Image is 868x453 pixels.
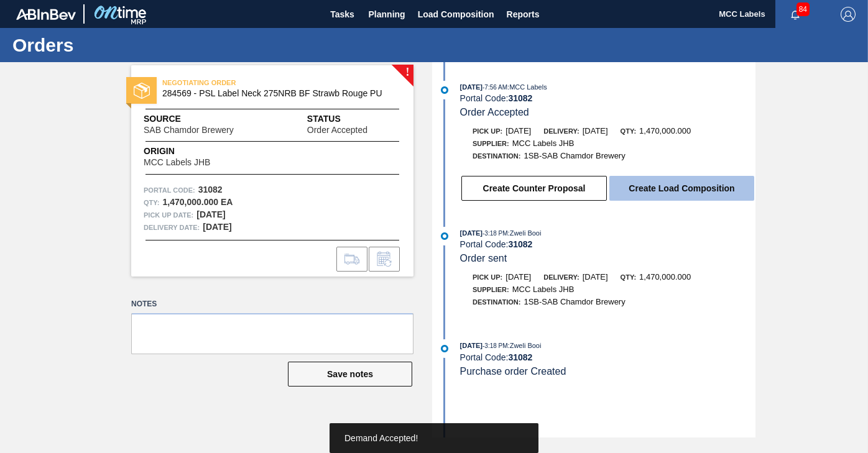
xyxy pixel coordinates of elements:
button: Create Load Composition [609,176,754,201]
span: Qty : [144,196,159,209]
span: Order Accepted [460,107,529,117]
span: Pick up Date: [144,209,193,221]
span: Delivery Date: [144,221,200,234]
div: Go to Load Composition [336,247,367,272]
span: [DATE] [460,83,482,91]
span: 1,470,000.000 [639,126,691,135]
span: Origin [144,145,241,158]
span: MCC Labels JHB [144,158,210,167]
span: 1SB-SAB Chamdor Brewery [524,297,625,306]
span: Reports [507,7,540,22]
strong: [DATE] [196,209,225,219]
span: - 3:18 PM [482,230,508,237]
span: Order Accepted [307,126,367,135]
label: Notes [131,295,413,313]
span: Delivery: [543,127,579,135]
span: [DATE] [460,342,482,349]
span: NEGOTIATING ORDER [162,76,336,89]
span: Destination: [473,152,520,160]
span: Status [307,112,401,126]
strong: 31082 [198,185,223,194]
span: Pick up: [473,273,502,281]
span: 84 [796,2,810,16]
span: Source [144,112,271,126]
span: 284569 - PSL Label Neck 275NRB BF Strawb Rouge PU [162,89,388,98]
strong: 31082 [508,352,532,362]
span: - 3:18 PM [482,342,508,349]
span: : Zweli Booi [508,342,542,349]
span: Portal Code: [144,184,195,196]
div: Portal Code: [460,239,755,249]
span: Destination: [473,298,520,306]
img: TNhmsLtSVTkK8tSr43FrP2fwEKptu5GPRR3wAAAABJRU5ErkJggg== [16,9,76,20]
strong: 31082 [508,239,532,249]
span: : MCC Labels [507,83,547,91]
img: atual [441,86,448,94]
strong: [DATE] [203,222,231,232]
button: Notifications [775,6,815,23]
span: Order sent [460,253,507,263]
span: Load Composition [418,7,494,22]
span: Qty: [621,127,636,135]
img: atual [441,232,448,240]
span: Demand Accepted! [344,433,418,443]
strong: 1,470,000.000 EA [162,197,233,207]
span: 1,470,000.000 [639,272,691,281]
span: MCC Labels JHB [512,285,575,294]
div: Portal Code: [460,352,755,362]
span: Supplier: [473,286,509,293]
span: 1SB-SAB Chamdor Brewery [524,151,625,160]
span: Tasks [329,7,356,22]
span: Pick up: [473,127,502,135]
span: Supplier: [473,140,509,147]
img: status [134,83,150,99]
span: SAB Chamdor Brewery [144,126,234,135]
span: Qty: [621,273,636,281]
span: MCC Labels JHB [512,139,575,148]
span: [DATE] [583,272,608,281]
div: Inform order change [369,247,400,272]
span: - 7:56 AM [482,84,507,91]
span: Planning [369,7,405,22]
strong: 31082 [508,93,532,103]
span: [DATE] [460,229,482,237]
button: Create Counter Proposal [461,176,607,201]
h1: Orders [12,38,233,52]
button: Save notes [288,362,412,387]
span: : Zweli Booi [508,229,542,237]
span: Delivery: [543,273,579,281]
span: [DATE] [506,126,531,135]
span: [DATE] [506,272,531,281]
div: Portal Code: [460,93,755,103]
span: [DATE] [583,126,608,135]
img: atual [441,345,448,352]
img: Logout [841,7,856,22]
span: Purchase order Created [460,366,566,377]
